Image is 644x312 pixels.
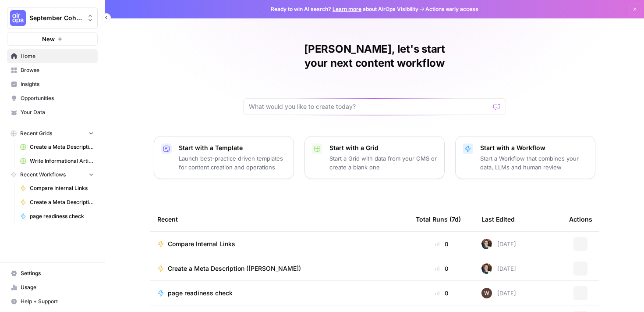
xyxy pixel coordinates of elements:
[304,136,445,179] button: Start with a GridStart a Grid with data from your CMS or create a blank one
[30,143,94,151] span: Create a Meta Description ([PERSON_NAME]
[16,181,98,195] a: Compare Internal Links
[21,298,94,305] span: Help + Support
[243,42,506,70] h1: [PERSON_NAME], let's start your next content workflow
[481,239,516,249] div: [DATE]
[329,143,437,152] p: Start with a Grid
[481,207,515,231] div: Last Edited
[16,195,98,209] a: Create a Meta Description ([PERSON_NAME])
[7,91,98,105] a: Opportunities
[16,209,98,223] a: page readiness check
[7,7,98,29] button: Workspace: September Cohort
[21,66,94,74] span: Browse
[7,127,98,140] button: Recent Grids
[168,289,233,298] span: page readiness check
[480,143,588,152] p: Start with a Workflow
[416,207,461,231] div: Total Runs (7d)
[42,35,55,43] span: New
[7,168,98,181] button: Recent Workflows
[10,10,26,26] img: September Cohort Logo
[179,143,287,152] p: Start with a Template
[7,266,98,280] a: Settings
[481,263,516,274] div: [DATE]
[157,289,402,298] a: page readiness check
[416,289,467,298] div: 0
[455,136,595,179] button: Start with a WorkflowStart a Workflow that combines your data, LLMs and human review
[30,184,94,192] span: Compare Internal Links
[416,240,467,248] div: 0
[154,136,294,179] button: Start with a TemplateLaunch best-practice driven templates for content creation and operations
[29,14,82,22] span: September Cohort
[30,157,94,165] span: Write Informational Article
[21,94,94,102] span: Opportunities
[7,280,98,294] a: Usage
[16,140,98,154] a: Create a Meta Description ([PERSON_NAME]
[481,263,492,274] img: 46oskw75a0b6ifjb5gtmemov6r07
[7,49,98,63] a: Home
[21,269,94,277] span: Settings
[21,108,94,116] span: Your Data
[7,294,98,308] button: Help + Support
[481,288,492,298] img: rbni5xk9si5sg26zymgzm0e69vdu
[7,32,98,46] button: New
[16,154,98,168] a: Write Informational Article
[179,154,287,172] p: Launch best-practice driven templates for content creation and operations
[481,239,492,249] img: 46oskw75a0b6ifjb5gtmemov6r07
[20,129,52,137] span: Recent Grids
[271,5,418,13] span: Ready to win AI search? about AirOps Visibility
[249,102,490,111] input: What would you like to create today?
[168,240,235,248] span: Compare Internal Links
[21,52,94,60] span: Home
[157,207,402,231] div: Recent
[7,63,98,77] a: Browse
[157,264,402,273] a: Create a Meta Description ([PERSON_NAME])
[481,288,516,298] div: [DATE]
[480,154,588,172] p: Start a Workflow that combines your data, LLMs and human review
[21,80,94,88] span: Insights
[21,283,94,291] span: Usage
[7,105,98,119] a: Your Data
[416,264,467,273] div: 0
[333,6,361,12] a: Learn more
[30,212,94,220] span: page readiness check
[30,198,94,206] span: Create a Meta Description ([PERSON_NAME])
[329,154,437,172] p: Start a Grid with data from your CMS or create a blank one
[168,264,301,273] span: Create a Meta Description ([PERSON_NAME])
[569,207,592,231] div: Actions
[7,77,98,91] a: Insights
[157,240,402,248] a: Compare Internal Links
[20,171,66,179] span: Recent Workflows
[425,5,478,13] span: Actions early access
